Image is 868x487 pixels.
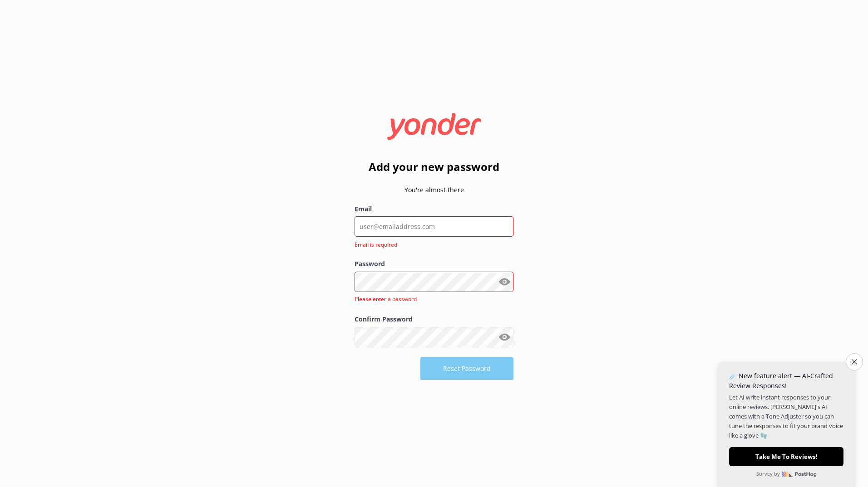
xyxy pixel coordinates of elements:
[355,259,513,269] label: Password
[355,158,513,175] h2: Add your new password
[495,273,513,291] button: Show password
[355,295,417,303] span: Please enter a password
[495,328,513,346] button: Show password
[355,314,513,324] label: Confirm Password
[355,204,513,214] label: Email
[355,185,513,195] p: You're almost there
[355,216,513,237] input: user@emailaddress.com
[355,240,508,249] span: Email is required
